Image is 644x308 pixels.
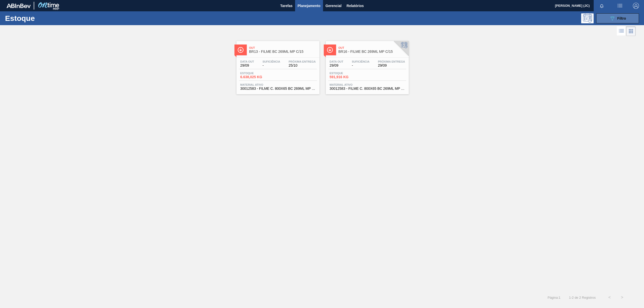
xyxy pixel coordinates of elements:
div: Visão em Lista [617,26,626,36]
span: Data out [240,60,254,63]
span: Próxima Entrega [289,60,316,63]
span: 25/10 [289,64,316,67]
span: Out [338,46,406,49]
span: Planejamento [298,3,320,9]
a: ÍconeOutBR16 - FILME BC 269ML MP C/15Data out29/09Suficiência-Próxima Entrega29/09Estoque591,916 ... [322,37,411,94]
span: Suficiência [352,60,369,63]
span: 29/09 [330,64,343,67]
span: Gerencial [326,3,342,9]
span: 30012583 - FILME C. 800X65 BC 269ML MP C15 429 [330,87,405,91]
img: userActions [617,3,623,9]
span: Tarefas [280,3,293,9]
span: - [352,64,369,67]
button: Notificações [594,2,610,9]
div: Pogramando: nenhum usuário selecionado [581,13,594,23]
span: Estoque [240,72,275,75]
span: Estoque [330,72,365,75]
span: 6.638,025 KG [240,75,275,79]
span: Data out [330,60,343,63]
h1: Estoque [5,15,83,21]
span: 29/09 [240,64,254,67]
span: 30012583 - FILME C. 800X65 BC 269ML MP C15 429 [240,87,316,91]
img: Logout [633,3,639,9]
img: Ícone [327,47,333,53]
span: Próxima Entrega [378,60,405,63]
div: Visão em Cards [626,26,636,36]
span: Out [249,46,317,49]
span: Relatórios [347,3,364,9]
span: 29/09 [378,64,405,67]
span: 1 - 2 de 2 Registros [568,296,596,299]
button: Filtro [596,13,639,23]
span: - [262,64,280,67]
span: Filtro [617,16,626,20]
span: BR16 - FILME BC 269ML MP C/15 [338,50,406,54]
span: BR13 - FILME BC 269ML MP C/15 [249,50,317,54]
span: Página : 1 [548,296,560,299]
button: < [603,291,616,304]
button: > [616,291,628,304]
span: 591,916 KG [330,75,365,79]
a: ÍconeOutBR13 - FILME BC 269ML MP C/15Data out29/09Suficiência-Próxima Entrega25/10Estoque6.638,02... [233,37,322,94]
span: Suficiência [262,60,280,63]
span: Material ativo [330,83,405,86]
img: TNhmsLtSVTkK8tSr43FrP2fwEKptu5GPRR3wAAAABJRU5ErkJggg== [7,4,31,8]
img: Ícone [237,47,244,53]
span: Material ativo [240,83,316,86]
